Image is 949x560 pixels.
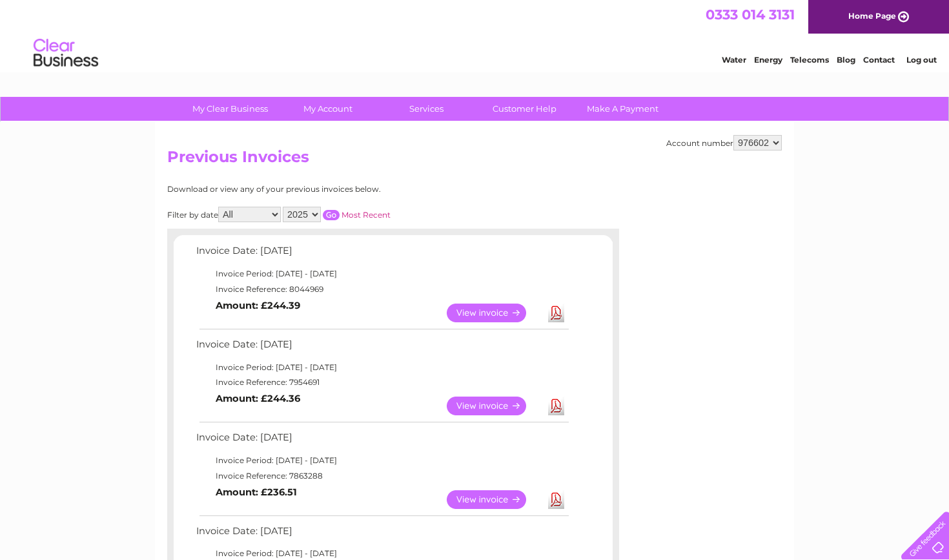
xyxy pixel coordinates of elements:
[193,266,571,282] td: Invoice Period: [DATE] - [DATE]
[177,97,283,121] a: My Clear Business
[906,55,937,65] a: Log out
[342,210,391,220] a: Most Recent
[193,242,571,266] td: Invoice Date: [DATE]
[275,97,382,121] a: My Account
[863,55,895,65] a: Contact
[33,34,99,73] img: logo.png
[754,55,782,65] a: Energy
[167,148,782,172] h2: Previous Invoices
[447,397,542,415] a: View
[471,97,578,121] a: Customer Help
[706,6,795,23] a: 0333 014 3131
[837,55,855,65] a: Blog
[167,185,506,194] div: Download or view any of your previous invoices below.
[548,397,564,415] a: Download
[447,490,542,509] a: View
[548,304,564,322] a: Download
[170,7,781,63] div: Clear Business is a trading name of Verastar Limited (registered in [GEOGRAPHIC_DATA] No. 3667643...
[790,55,829,65] a: Telecoms
[548,490,564,509] a: Download
[193,336,571,360] td: Invoice Date: [DATE]
[193,282,571,297] td: Invoice Reference: 8044969
[447,304,542,322] a: View
[193,523,571,546] td: Invoice Date: [DATE]
[193,360,571,375] td: Invoice Period: [DATE] - [DATE]
[722,55,746,65] a: Water
[569,97,676,121] a: Make A Payment
[193,429,571,453] td: Invoice Date: [DATE]
[216,393,300,404] b: Amount: £244.36
[216,300,300,311] b: Amount: £244.39
[193,375,571,390] td: Invoice Reference: 7954691
[216,486,297,498] b: Amount: £236.51
[666,135,782,150] div: Account number
[193,453,571,468] td: Invoice Period: [DATE] - [DATE]
[193,468,571,484] td: Invoice Reference: 7863288
[167,207,506,222] div: Filter by date
[373,97,480,121] a: Services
